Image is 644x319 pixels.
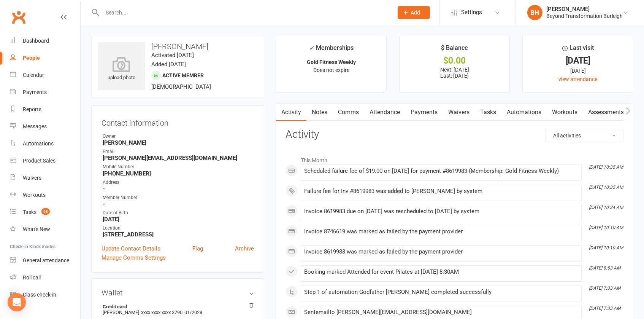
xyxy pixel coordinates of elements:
[23,226,50,232] div: What's New
[589,306,620,311] i: [DATE] 7:33 AM
[589,205,623,210] i: [DATE] 10:34 AM
[103,133,254,140] div: Owner
[10,118,80,135] a: Messages
[41,208,50,215] span: 98
[10,221,80,238] a: What's New
[103,155,254,161] strong: [PERSON_NAME][EMAIL_ADDRESS][DOMAIN_NAME]
[10,67,80,84] a: Calendar
[151,61,186,68] time: Added [DATE]
[10,101,80,118] a: Reports
[10,204,80,221] a: Tasks 98
[23,106,41,112] div: Reports
[23,72,44,78] div: Calendar
[10,252,80,269] a: General attendance kiosk mode
[304,309,472,316] span: Sent email to [PERSON_NAME][EMAIL_ADDRESS][DOMAIN_NAME]
[276,104,306,121] a: Activity
[304,289,578,295] div: Step 1 of automation Godfather [PERSON_NAME] completed successfully
[547,104,583,121] a: Workouts
[527,5,542,20] div: BH
[589,245,623,250] i: [DATE] 10:10 AM
[406,57,503,65] div: $0.00
[309,45,314,52] i: ✓
[103,304,250,309] strong: Credit card
[103,216,254,223] strong: [DATE]
[562,43,594,57] div: Last visit
[8,293,26,311] div: Open Intercom Messenger
[475,104,501,121] a: Tasks
[23,292,56,298] div: Class check-in
[307,59,356,65] strong: Gold Fitness Weekly
[304,208,578,215] div: Invoice 8619983 due on [DATE] was rescheduled to [DATE] by system
[10,187,80,204] a: Workouts
[103,225,254,232] div: Location
[10,32,80,49] a: Dashboard
[10,269,80,286] a: Roll call
[102,116,254,127] h3: Contact information
[151,52,194,59] time: Activated [DATE]
[304,168,578,174] div: Scheduled failure fee of $19.00 on [DATE] for payment #8619983 (Membership: Gold Fitness Weekly)
[98,57,145,82] div: upload photo
[411,10,420,16] span: Add
[98,42,258,51] h3: [PERSON_NAME]
[398,6,430,19] button: Add
[583,104,629,121] a: Assessments
[103,209,254,217] div: Date of Birth
[405,104,443,121] a: Payments
[304,188,578,195] div: Failure fee for Inv #8619983 was added to [PERSON_NAME] by system
[184,309,202,315] span: 01/2028
[286,152,623,164] li: This Month
[546,6,623,13] div: [PERSON_NAME]
[10,152,80,169] a: Product Sales
[102,244,160,253] a: Update Contact Details
[304,269,578,275] div: Booking marked Attended for event Pilates at [DATE] 8:30AM
[103,194,254,201] div: Member Number
[23,274,41,281] div: Roll call
[192,244,203,253] a: Flag
[23,175,41,181] div: Waivers
[103,201,254,207] strong: -
[23,89,47,95] div: Payments
[23,38,49,44] div: Dashboard
[364,104,405,121] a: Attendance
[23,55,40,61] div: People
[103,170,254,177] strong: [PHONE_NUMBER]
[23,209,36,215] div: Tasks
[151,83,211,90] span: [DEMOGRAPHIC_DATA]
[10,135,80,152] a: Automations
[23,257,69,263] div: General attendance
[141,309,182,315] span: xxxx xxxx xxxx 3790
[9,8,28,27] a: Clubworx
[23,158,56,164] div: Product Sales
[103,139,254,146] strong: [PERSON_NAME]
[103,231,254,238] strong: [STREET_ADDRESS]
[235,244,254,253] a: Archive
[589,185,623,190] i: [DATE] 10:35 AM
[333,104,364,121] a: Comms
[313,67,349,73] span: Does not expire
[530,57,626,65] div: [DATE]
[443,104,475,121] a: Waivers
[100,7,388,18] input: Search...
[23,123,47,129] div: Messages
[286,129,623,140] h3: Activity
[23,192,46,198] div: Workouts
[10,49,80,67] a: People
[102,253,166,262] a: Manage Comms Settings
[589,286,620,291] i: [DATE] 7:33 AM
[23,140,54,147] div: Automations
[589,265,620,271] i: [DATE] 8:53 AM
[546,13,623,19] div: Beyond Transformation Burleigh
[501,104,547,121] a: Automations
[102,303,254,316] li: [PERSON_NAME]
[103,163,254,171] div: Mobile Number
[589,164,623,170] i: [DATE] 10:35 AM
[103,148,254,155] div: Email
[10,84,80,101] a: Payments
[103,185,254,192] strong: -
[441,43,468,57] div: $ Balance
[10,169,80,187] a: Waivers
[461,4,482,21] span: Settings
[304,249,578,255] div: Invoice 8619983 was marked as failed by the payment provider
[306,104,333,121] a: Notes
[162,72,204,78] span: Active member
